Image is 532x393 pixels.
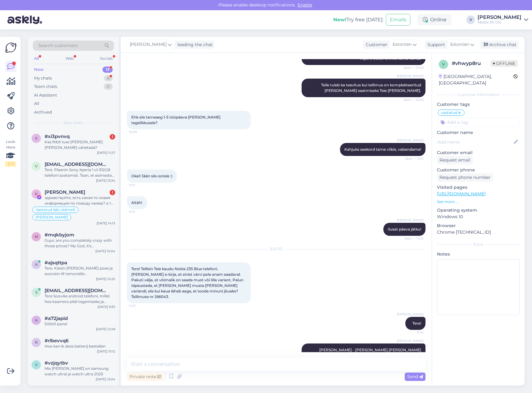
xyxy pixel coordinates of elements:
span: [PERSON_NAME] [397,74,424,78]
p: Customer name [437,129,520,136]
span: vahur@ortokliinik.ee [45,162,109,167]
div: Tere. Käisin [PERSON_NAME] poes ja soovisin tlf remondile hinnapakkumist. Pidite meilile saatma, ... [45,266,115,277]
span: Estonian [450,41,469,48]
p: See more ... [437,199,520,205]
div: New [34,67,44,73]
div: [DATE] 10:25 [96,277,115,281]
span: Enable [296,2,314,8]
span: #xi3pvnvq [45,134,70,139]
div: [DATE] 10:04 [95,249,115,253]
div: Online [418,14,451,25]
div: All [34,101,39,107]
span: K [35,192,38,196]
span: a [35,262,38,267]
span: Ehk siis tarneaeg 1-5 tööpäeva [PERSON_NAME] tegelikkusele? [131,115,221,125]
span: Kahjuks seekord tarne viibis, vabandame! [344,147,421,152]
div: [GEOGRAPHIC_DATA], [GEOGRAPHIC_DATA] [439,73,513,86]
span: Okei! Jään siis ootele :) [131,174,172,178]
span: [PERSON_NAME] - [PERSON_NAME] [PERSON_NAME] [PERSON_NAME]. [319,348,422,358]
div: Tere. Plaanin Sony Xperia 1 vii 512GB telefoni soetamist. Tean, et esimeste telefonidega oli maai... [45,167,115,178]
span: [PERSON_NAME] [36,215,68,219]
div: 1 [110,134,115,140]
div: V [466,15,475,24]
div: Customer [363,41,387,48]
span: Aitäh! [131,200,142,205]
div: Private note [127,373,164,381]
div: 2 / 3 [5,161,16,167]
span: [PERSON_NAME] [397,312,424,317]
span: Offline [491,60,518,67]
div: [PERSON_NAME] [477,15,521,20]
div: [DATE] 15:04 [96,377,115,382]
div: Kas fitbit luxe [PERSON_NAME] [PERSON_NAME] vahetada? [45,139,115,150]
p: Browser [437,222,520,229]
div: Guys, are you completely crazy with those prices? My God, it's awful...worst place to buy somethi... [45,238,115,249]
span: x [35,136,37,140]
div: [DATE] 15:12 [97,349,115,354]
div: Request email [437,156,473,164]
div: 13 [102,67,113,73]
div: Customer information [437,92,520,97]
div: 8 [104,75,113,81]
span: r [35,340,38,345]
span: sirje.siilik@gmail.com [45,288,109,293]
span: [PERSON_NAME] [130,41,167,48]
span: Tere! [412,321,421,326]
span: m [35,234,38,239]
div: Try free [DATE]: [333,16,383,24]
span: #ajsqttpa [45,260,67,266]
span: v [442,62,445,67]
div: Dőltől panel [45,321,115,327]
span: Teile tuleb ka teavitus kui tellimus on komplekteeritud [PERSON_NAME] saatmiseks Teie [PERSON_NAME]. [321,83,422,93]
div: 1 [110,190,115,195]
div: Request phone number [437,173,493,182]
p: Visited pages [437,184,520,191]
span: New chats [63,120,83,126]
span: [PERSON_NAME] [397,138,424,143]
span: [PERSON_NAME] [397,339,424,343]
p: Customer email [437,149,520,156]
span: v [35,362,37,367]
div: [DATE] 12:49 [96,327,115,331]
div: Socials [99,54,114,63]
div: AI Assistant [34,92,57,98]
span: Search customers [38,42,78,49]
div: [DATE] 14:13 [97,221,115,226]
span: Seen ✓ 10:06 [400,97,424,102]
div: My chats [34,75,52,81]
div: Look Here [5,139,16,167]
div: leading the chat [175,41,213,48]
div: Mobix JK OÜ [477,20,521,25]
input: Add a tag [437,118,520,127]
span: Seen ✓ 10:12 [400,236,424,241]
b: New! [333,17,347,23]
span: 11:07 [129,304,152,308]
span: 10:09 [129,130,152,134]
span: #a72japid [45,316,68,321]
span: #rlbevvq6 [45,338,68,343]
p: Notes [437,251,520,257]
div: Tere Sooviks android telefoni, millel hea kaamera pildi tegemiseks ja ennekõike helistamiseks. Ka... [45,293,115,304]
span: 10:11 [129,209,152,214]
p: Windows 10 [437,214,520,220]
div: [DATE] 15:34 [96,178,115,183]
span: 11:32 [400,330,424,335]
span: Karina Terras [45,189,85,195]
div: [DATE] [127,246,425,252]
div: 0 [104,84,113,90]
span: Seen ✓ 10:06 [400,65,424,70]
a: [PERSON_NAME]Mobix JK OÜ [477,15,528,25]
p: Operating system [437,207,520,214]
div: Web [64,54,75,63]
span: Seen ✓ 10:11 [400,156,424,161]
span: #vzjqytbv [45,360,68,366]
div: Archived [34,109,52,115]
div: Support [425,41,445,48]
span: Send [407,374,423,379]
div: Team chats [34,84,57,90]
button: Emails [386,14,410,26]
div: Mis [PERSON_NAME] on samsung watch ultral ja watch ultra 2025 [45,366,115,377]
div: [DATE] 9:33 [98,304,115,309]
div: Extra [437,242,520,247]
span: 10:11 [129,183,152,188]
